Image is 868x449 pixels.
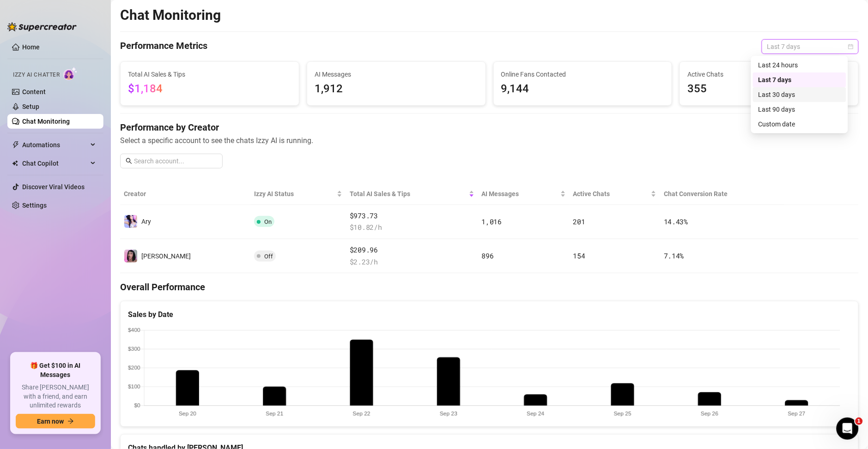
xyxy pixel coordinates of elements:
[837,418,859,440] iframe: Intercom live chat
[759,60,841,70] div: Last 24 hours
[250,183,346,205] th: Izzy AI Status
[753,72,846,87] div: Last 7 days
[16,414,95,429] button: Earn nowarrow-right
[315,69,478,79] span: AI Messages
[12,160,18,167] img: Chat Copilot
[687,80,851,98] span: 355
[22,156,88,171] span: Chat Copilot
[573,251,585,260] span: 154
[22,183,85,191] a: Discover Viral Videos
[16,361,95,379] span: 🎁 Get $100 in AI Messages
[124,215,137,228] img: Ary
[67,418,74,425] span: arrow-right
[759,119,841,129] div: Custom date
[482,189,558,199] span: AI Messages
[753,87,846,102] div: Last 30 days
[124,250,137,263] img: Valeria
[120,39,207,54] h4: Performance Metrics
[254,189,335,199] span: Izzy AI Status
[264,218,272,225] span: On
[120,121,859,134] h4: Performance by Creator
[141,252,191,260] span: [PERSON_NAME]
[22,202,47,209] a: Settings
[350,257,474,268] span: $ 2.23 /h
[264,253,273,260] span: Off
[753,117,846,132] div: Custom date
[22,43,40,51] a: Home
[22,138,88,152] span: Automations
[128,309,851,320] div: Sales by Date
[13,71,60,79] span: Izzy AI Chatter
[22,118,70,125] a: Chat Monitoring
[128,69,291,79] span: Total AI Sales & Tips
[478,183,570,205] th: AI Messages
[120,183,250,205] th: Creator
[501,69,665,79] span: Online Fans Contacted
[16,383,95,410] span: Share [PERSON_NAME] with a friend, and earn unlimited rewards
[482,217,502,226] span: 1,016
[759,104,841,114] div: Last 90 days
[482,251,494,260] span: 896
[134,156,217,166] input: Search account...
[37,418,64,425] span: Earn now
[753,102,846,117] div: Last 90 days
[120,135,859,146] span: Select a specific account to see the chats Izzy AI is running.
[350,222,474,233] span: $ 10.82 /h
[346,183,478,205] th: Total AI Sales & Tips
[573,189,649,199] span: Active Chats
[315,80,478,98] span: 1,912
[63,67,78,80] img: AI Chatter
[856,418,863,425] span: 1
[120,6,221,24] h2: Chat Monitoring
[570,183,660,205] th: Active Chats
[660,183,785,205] th: Chat Conversion Rate
[350,245,474,256] span: $209.96
[350,210,474,222] span: $973.73
[12,141,19,149] span: thunderbolt
[22,88,46,96] a: Content
[664,251,684,260] span: 7.14 %
[7,22,77,31] img: logo-BBDzfeDw.svg
[22,103,39,110] a: Setup
[664,217,688,226] span: 14.43 %
[759,75,841,85] div: Last 7 days
[128,82,163,95] span: $1,184
[753,58,846,72] div: Last 24 hours
[501,80,665,98] span: 9,144
[759,90,841,100] div: Last 30 days
[120,281,859,293] h4: Overall Performance
[573,217,585,226] span: 201
[350,189,467,199] span: Total AI Sales & Tips
[687,69,851,79] span: Active Chats
[141,218,151,225] span: Ary
[126,158,132,164] span: search
[848,44,854,49] span: calendar
[767,40,853,54] span: Last 7 days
